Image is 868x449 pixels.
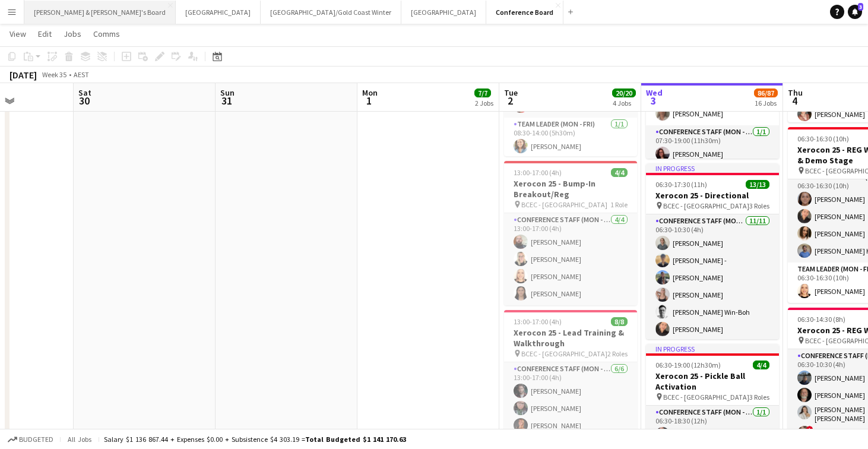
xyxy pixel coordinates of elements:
span: 4 [786,94,803,107]
button: Budgeted [6,433,55,446]
span: All jobs [65,435,94,444]
span: 20/20 [612,88,636,97]
app-card-role: Conference Staff (Mon - Fri)1/107:30-19:00 (11h30m)[PERSON_NAME] [646,125,779,166]
button: [GEOGRAPHIC_DATA] [401,1,486,24]
span: 3 Roles [749,201,769,210]
button: [GEOGRAPHIC_DATA]/Gold Coast Winter [261,1,401,24]
button: [GEOGRAPHIC_DATA] [176,1,261,24]
span: Sun [220,87,235,98]
span: 7/7 [474,88,491,97]
div: 4 Jobs [613,99,635,107]
h3: Xerocon 25 - Directional [646,190,779,201]
a: Jobs [59,26,86,42]
span: 2 [502,94,518,107]
div: 16 Jobs [755,99,777,107]
span: 1 [360,94,378,107]
div: Salary $1 136 867.44 + Expenses $0.00 + Subsistence $4 303.19 = [104,435,406,444]
app-card-role: Conference Staff (Mon - Fri)1/106:30-18:30 (12h)[PERSON_NAME] [646,406,779,446]
span: 30 [77,94,91,107]
span: Jobs [64,29,81,39]
span: 13:00-17:00 (4h) [514,168,562,177]
span: Thu [788,87,803,98]
app-job-card: 13:00-17:00 (4h)4/4Xerocon 25 - Bump-In Breakout/Reg BCEC - [GEOGRAPHIC_DATA]1 RoleConference Sta... [504,161,637,305]
span: 06:30-17:30 (11h) [655,180,707,189]
span: Sat [78,87,91,98]
span: Mon [362,87,378,98]
h3: Xerocon 25 - Lead Training & Walkthrough [504,327,637,349]
span: Budgeted [19,435,53,444]
span: 31 [218,94,235,107]
span: 06:30-14:30 (8h) [797,315,845,324]
span: Edit [38,29,52,39]
span: BCEC - [GEOGRAPHIC_DATA] [663,201,749,210]
span: 3 [644,94,663,107]
span: Tue [504,87,518,98]
span: 8/8 [611,317,628,326]
span: ! [806,426,813,433]
app-card-role: Conference Staff (Mon - Fri)4/413:00-17:00 (4h)[PERSON_NAME][PERSON_NAME][PERSON_NAME][PERSON_NAME] [504,213,637,305]
span: 06:30-19:00 (12h30m) [655,361,721,369]
span: 13:00-17:00 (4h) [514,317,562,326]
span: 1 Role [610,200,628,209]
span: 4/4 [611,168,628,177]
span: Week 35 [39,70,69,79]
app-card-role: Team Leader (Mon - Fri)1/108:30-14:00 (5h30m)[PERSON_NAME] [504,118,637,158]
app-card-role: Conference Staff (Mon - Fri)11/1106:30-10:30 (4h)[PERSON_NAME][PERSON_NAME] -[PERSON_NAME][PERSON... [646,214,779,427]
button: Conference Board [486,1,563,24]
a: Comms [88,26,125,42]
div: AEST [74,70,89,79]
span: 86/87 [754,88,778,97]
span: BCEC - [GEOGRAPHIC_DATA] [521,349,607,358]
a: Edit [33,26,56,42]
span: BCEC - [GEOGRAPHIC_DATA] [663,393,749,401]
h3: Xerocon 25 - Pickle Ball Activation [646,371,779,392]
span: View [9,29,26,39]
div: [DATE] [9,69,37,81]
span: 3 [858,3,863,11]
span: Total Budgeted $1 141 170.63 [305,435,406,444]
app-job-card: In progress06:30-17:30 (11h)13/13Xerocon 25 - Directional BCEC - [GEOGRAPHIC_DATA]3 RolesConferen... [646,163,779,339]
span: 3 Roles [749,393,769,401]
button: [PERSON_NAME] & [PERSON_NAME]'s Board [24,1,176,24]
span: Comms [93,29,120,39]
span: 06:30-16:30 (10h) [797,134,849,143]
div: In progress [646,344,779,353]
h3: Xerocon 25 - Bump-In Breakout/Reg [504,178,637,200]
span: 4/4 [753,361,769,369]
a: 3 [848,5,862,19]
span: 2 Roles [607,349,628,358]
a: View [5,26,31,42]
span: Wed [646,87,663,98]
span: 13/13 [746,180,769,189]
span: BCEC - [GEOGRAPHIC_DATA] [521,200,607,209]
div: 2 Jobs [475,99,493,107]
div: In progress [646,163,779,173]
